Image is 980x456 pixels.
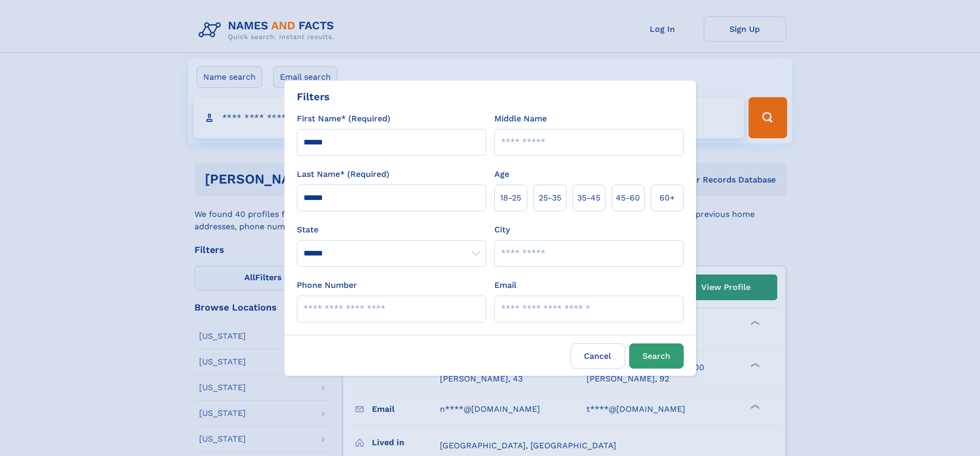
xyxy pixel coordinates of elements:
[297,168,389,180] label: Last Name* (Required)
[494,113,547,125] label: Middle Name
[494,168,509,180] label: Age
[660,192,675,204] span: 60+
[629,343,684,369] button: Search
[494,279,516,291] label: Email
[577,192,600,204] span: 35‑45
[494,224,510,236] label: City
[297,113,390,125] label: First Name* (Required)
[571,343,625,369] label: Cancel
[297,89,330,104] div: Filters
[297,279,357,291] label: Phone Number
[616,192,640,204] span: 45‑60
[539,192,561,204] span: 25‑35
[500,192,521,204] span: 18‑25
[297,224,486,236] label: State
